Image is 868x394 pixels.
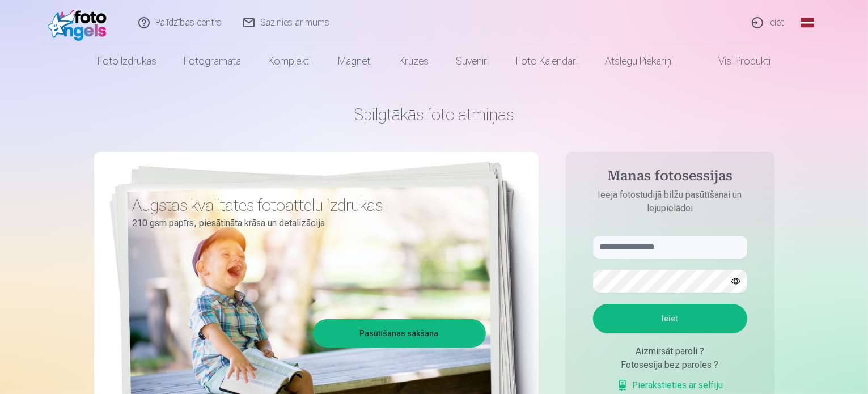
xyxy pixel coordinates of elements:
[593,358,747,372] div: Fotosesija bez paroles ?
[94,104,774,125] h1: Spilgtākās foto atmiņas
[84,45,170,77] a: Foto izdrukas
[442,45,502,77] a: Suvenīri
[617,379,723,392] a: Pierakstieties ar selfiju
[687,45,784,77] a: Visi produkti
[48,5,113,41] img: /fa1
[593,345,747,358] div: Aizmirsāt paroli ?
[582,168,759,188] h4: Manas fotosessijas
[502,45,591,77] a: Foto kalendāri
[170,45,255,77] a: Fotogrāmata
[133,195,477,215] h3: Augstas kvalitātes fotoattēlu izdrukas
[582,188,759,215] p: Ieeja fotostudijā bilžu pasūtīšanai un lejupielādei
[324,45,386,77] a: Magnēti
[386,45,442,77] a: Krūzes
[255,45,324,77] a: Komplekti
[133,215,477,231] p: 210 gsm papīrs, piesātināta krāsa un detalizācija
[315,321,484,346] a: Pasūtīšanas sākšana
[591,45,687,77] a: Atslēgu piekariņi
[593,304,747,333] button: Ieiet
